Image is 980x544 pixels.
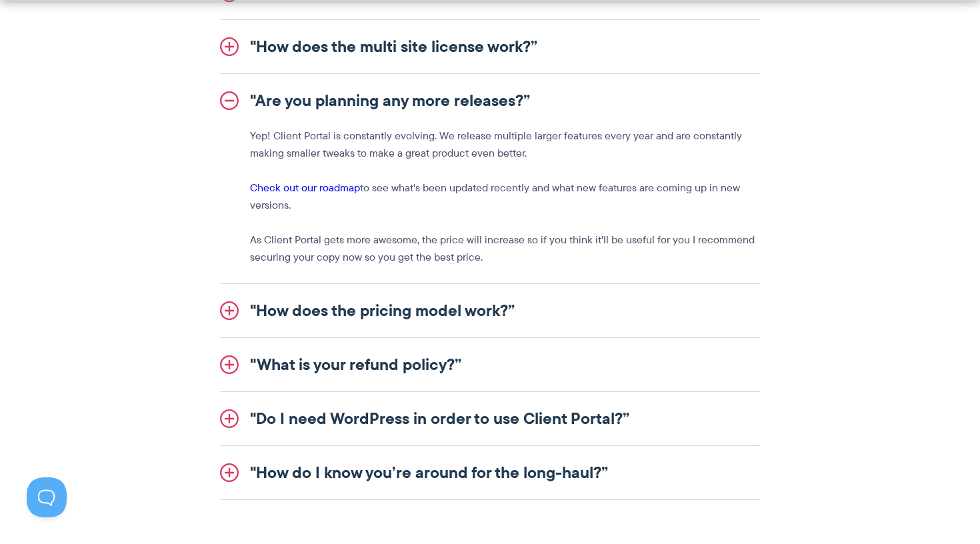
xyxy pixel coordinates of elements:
[220,20,760,73] a: "How does the multi site license work?”
[220,284,760,337] a: "How does the pricing model work?”
[220,74,760,127] a: "Are you planning any more releases?”
[27,477,67,517] iframe: Toggle Customer Support
[220,392,760,445] a: "Do I need WordPress in order to use Client Portal?”
[220,338,760,391] a: "What is your refund policy?”
[250,231,760,266] p: As Client Portal gets more awesome, the price will increase so if you think it'll be useful for y...
[250,127,760,162] p: Yep! Client Portal is constantly evolving. We release multiple larger features every year and are...
[220,446,760,499] a: "How do I know you’re around for the long-haul?”
[250,180,360,195] a: Check out our roadmap
[250,179,760,214] p: to see what's been updated recently and what new features are coming up in new versions.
